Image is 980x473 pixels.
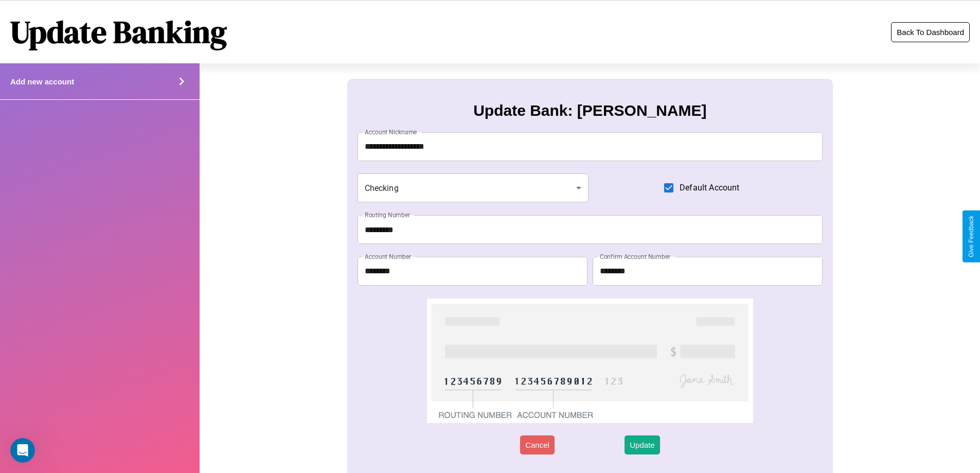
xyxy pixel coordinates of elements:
[968,216,975,257] div: Give Feedback
[358,173,589,202] div: Checking
[365,128,417,136] label: Account Nickname
[10,438,35,463] iframe: Intercom live chat
[427,299,753,423] img: check
[10,77,74,86] h4: Add new account
[473,102,706,119] h3: Update Bank: [PERSON_NAME]
[365,252,411,261] label: Account Number
[680,182,739,194] span: Default Account
[625,435,660,454] button: Update
[600,252,670,261] label: Confirm Account Number
[891,22,970,42] button: Back To Dashboard
[520,435,555,454] button: Cancel
[365,211,410,219] label: Routing Number
[10,11,227,53] h1: Update Banking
